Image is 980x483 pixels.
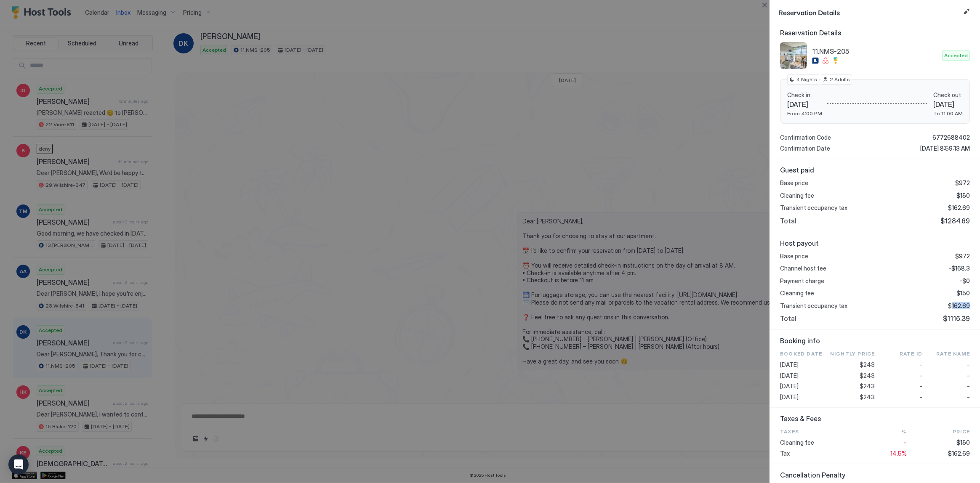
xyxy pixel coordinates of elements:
[796,76,817,83] span: 4 Nights
[780,289,814,297] span: Cleaning fee
[787,110,822,117] span: From 4:00 PM
[943,314,970,323] span: $1116.39
[956,192,970,199] span: $150
[901,428,906,435] span: %
[933,110,963,117] span: To 11:00 AM
[780,42,807,69] div: listing image
[956,439,970,446] span: $150
[812,47,939,56] span: 11.NMS-205
[787,91,822,99] span: Check in
[780,382,828,390] span: [DATE]
[948,302,970,310] span: $162.69
[919,372,922,379] span: -
[953,428,970,435] span: Price
[948,450,970,457] span: $162.69
[780,217,796,225] span: Total
[780,361,828,369] span: [DATE]
[830,350,875,358] span: Nightly Price
[780,145,830,152] span: Confirmation Date
[959,277,970,285] span: -$0
[860,382,875,390] span: $243
[780,350,828,358] span: Booked Date
[780,372,828,379] span: [DATE]
[780,192,814,199] span: Cleaning fee
[936,350,970,358] span: Rate Name
[919,361,922,369] span: -
[967,393,970,401] span: -
[780,239,970,247] span: Host payout
[778,7,960,17] span: Reservation Details
[860,393,875,401] span: $243
[948,204,970,212] span: $162.69
[932,134,970,141] span: 6772688402
[830,76,850,83] span: 2 Adults
[940,217,970,225] span: $1284.69
[967,361,970,369] span: -
[780,450,843,457] span: Tax
[787,100,822,109] span: [DATE]
[956,289,970,297] span: $150
[904,439,907,446] span: -
[780,337,970,345] span: Booking info
[860,361,875,369] span: $243
[780,134,831,141] span: Confirmation Code
[967,382,970,390] span: -
[780,471,970,479] span: Cancellation Penalty
[780,29,970,37] span: Reservation Details
[944,52,968,59] span: Accepted
[955,179,970,187] span: $972
[780,265,826,272] span: Channel host fee
[890,450,907,457] span: 14.5%
[967,372,970,379] span: -
[920,145,970,152] span: [DATE] 8:59:13 AM
[780,166,970,174] span: Guest paid
[933,91,963,99] span: Check out
[955,252,970,260] span: $972
[780,428,843,435] span: Taxes
[780,414,970,423] span: Taxes & Fees
[780,302,847,310] span: Transient occupancy tax
[933,100,963,109] span: [DATE]
[780,393,828,401] span: [DATE]
[780,179,808,187] span: Base price
[948,265,970,272] span: -$168.3
[8,454,29,475] div: Open Intercom Messenger
[860,372,875,379] span: $243
[780,252,808,260] span: Base price
[780,314,796,323] span: Total
[780,439,843,446] span: Cleaning fee
[961,7,972,17] button: Edit reservation
[900,350,922,358] span: Rate ID
[780,277,824,285] span: Payment charge
[780,204,847,212] span: Transient occupancy tax
[919,382,922,390] span: -
[919,393,922,401] span: -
